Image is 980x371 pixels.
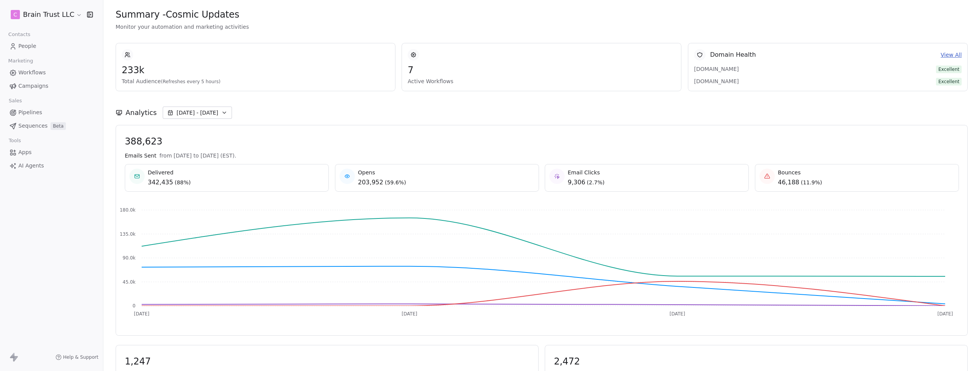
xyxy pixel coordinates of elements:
span: Brain Trust LLC [23,10,74,20]
span: People [18,42,36,50]
span: [DATE] - [DATE] [176,109,218,117]
span: Beta [51,122,66,130]
a: Help & Support [56,354,98,360]
span: 203,952 [358,178,383,187]
span: Email Clicks [568,169,604,176]
span: Marketing [5,55,36,67]
tspan: [DATE] [402,311,417,317]
span: 7 [408,64,675,76]
span: ( 88% ) [175,179,191,186]
span: Bounces [778,169,822,176]
span: Opens [358,169,406,176]
span: C [13,11,17,18]
a: Apps [6,146,97,159]
span: Active Workflows [408,77,675,85]
tspan: [DATE] [938,311,953,317]
a: Campaigns [6,80,97,92]
span: ( 2.7% ) [587,179,605,186]
span: AI Agents [18,162,44,170]
span: Excellent [936,78,962,85]
span: Pipelines [18,108,42,117]
span: 233k [122,64,389,76]
span: Contacts [5,29,34,40]
span: 2,472 [554,356,959,367]
span: Sequences [18,122,47,130]
span: Excellent [936,66,962,73]
span: Sales [5,95,25,107]
span: Apps [18,148,32,156]
span: Emails Sent [125,152,156,159]
span: Monitor your automation and marketing activities [116,23,968,31]
span: Campaigns [18,82,48,90]
span: 9,306 [568,178,585,187]
a: People [6,40,97,53]
span: Analytics [126,108,157,118]
tspan: 0 [132,303,136,309]
tspan: 135.0k [120,231,136,237]
a: AI Agents [6,159,97,172]
tspan: 90.0k [122,255,136,261]
span: ( 59.6% ) [385,179,406,186]
span: 342,435 [148,178,173,187]
span: Tools [5,135,24,146]
a: Pipelines [6,106,97,119]
span: (Refreshes every 5 hours) [161,79,220,84]
button: CBrain Trust LLC [9,8,82,21]
span: 1,247 [125,356,529,367]
tspan: [DATE] [670,311,685,317]
span: from [DATE] to [DATE] (EST). [159,152,236,159]
tspan: 45.0k [122,279,136,285]
span: Total Audience [122,77,389,85]
span: Domain Health [710,50,756,59]
span: Delivered [148,169,191,176]
span: [DOMAIN_NAME] [694,65,748,73]
span: 388,623 [125,136,959,147]
a: Workflows [6,66,97,79]
a: SequencesBeta [6,120,97,132]
span: [DOMAIN_NAME] [694,77,748,85]
span: ( 11.9% ) [800,179,822,186]
tspan: [DATE] [134,311,150,317]
tspan: 180.0k [120,207,136,213]
span: Workflows [18,69,46,77]
span: 46,188 [778,178,799,187]
button: [DATE] - [DATE] [163,107,232,119]
span: Help & Support [63,354,98,360]
span: Summary - Cosmic Updates [116,9,239,20]
a: View All [941,51,962,59]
